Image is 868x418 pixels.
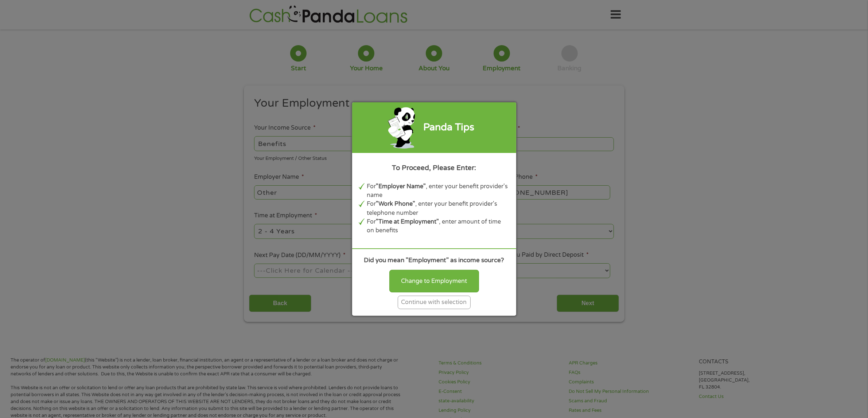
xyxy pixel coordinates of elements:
[376,218,439,225] b: "Time at Employment"
[359,256,510,265] div: Did you mean "Employment" as income source?
[423,120,474,135] div: Panda Tips
[367,200,510,217] li: For , enter your benefit provider's telephone number
[359,163,510,173] div: To Proceed, Please Enter:
[367,182,510,200] li: For , enter your benefit provider's name
[398,296,471,309] div: Continue with selection
[367,217,510,235] li: For , enter amount of time on benefits
[376,200,415,208] b: "Work Phone"
[389,270,479,292] div: Change to Employment
[376,183,426,190] b: "Employer Name"
[387,106,417,150] img: green-panda-phone.png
